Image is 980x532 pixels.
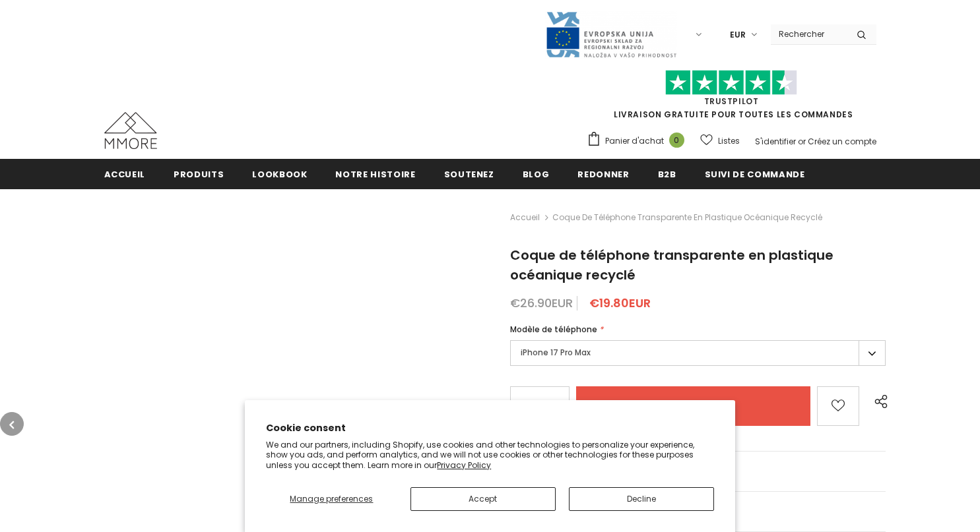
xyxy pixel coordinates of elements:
[444,168,494,181] span: soutenez
[523,168,550,181] span: Blog
[266,440,714,471] p: We and our partners, including Shopify, use cookies and other technologies to personalize your ex...
[174,159,224,189] a: Produits
[290,493,373,504] span: Manage preferences
[510,210,540,225] a: Accueil
[174,168,224,181] span: Produits
[798,136,806,147] span: or
[577,159,629,189] a: Redonner
[569,487,714,511] button: Decline
[658,159,676,189] a: B2B
[669,133,684,148] span: 0
[808,136,876,147] a: Créez un compte
[718,134,740,148] span: Listes
[437,459,491,471] a: Privacy Policy
[545,11,677,59] img: Javni Razpis
[705,159,805,189] a: Suivi de commande
[552,210,822,225] span: Coque de téléphone transparente en plastique océanique recyclé
[335,168,415,181] span: Notre histoire
[252,159,307,189] a: Lookbook
[587,76,876,120] span: LIVRAISON GRATUITE POUR TOUTES LES COMMANDES
[577,168,629,181] span: Redonner
[730,28,746,42] span: EUR
[523,159,550,189] a: Blog
[510,246,833,284] span: Coque de téléphone transparente en plastique océanique recyclé
[510,340,886,366] label: iPhone 17 Pro Max
[755,136,796,147] a: S'identifier
[510,295,573,311] span: €26.90EUR
[705,168,805,181] span: Suivi de commande
[587,131,691,151] a: Panier d'achat 0
[410,487,556,511] button: Accept
[605,134,664,148] span: Panier d'achat
[704,96,759,107] a: TrustPilot
[252,168,307,181] span: Lookbook
[771,24,847,44] input: Search Site
[589,295,651,311] span: €19.80EUR
[266,421,714,435] h2: Cookie consent
[700,129,740,152] a: Listes
[576,386,810,426] input: Add to cart
[104,159,146,189] a: Accueil
[545,28,677,40] a: Javni Razpis
[444,159,494,189] a: soutenez
[104,168,146,181] span: Accueil
[665,70,797,96] img: Faites confiance aux étoiles pilotes
[266,487,397,511] button: Manage preferences
[335,159,415,189] a: Notre histoire
[104,112,157,149] img: Cas MMORE
[658,168,676,181] span: B2B
[510,324,597,335] span: Modèle de téléphone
